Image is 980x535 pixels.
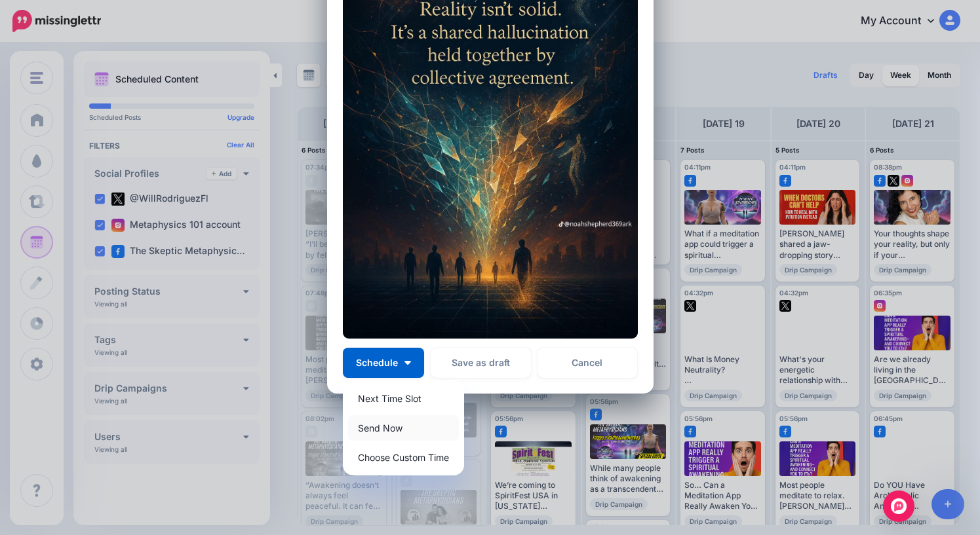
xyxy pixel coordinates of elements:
span: Schedule [356,358,398,367]
a: Cancel [538,348,638,378]
div: Schedule [343,380,464,475]
div: Open Intercom Messenger [883,490,914,522]
a: Choose Custom Time [348,445,459,470]
img: arrow-down-white.png [404,361,411,365]
a: Next Time Slot [348,386,459,411]
a: Send Now [348,415,459,441]
button: Schedule [343,348,424,378]
button: Save as draft [431,348,531,378]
